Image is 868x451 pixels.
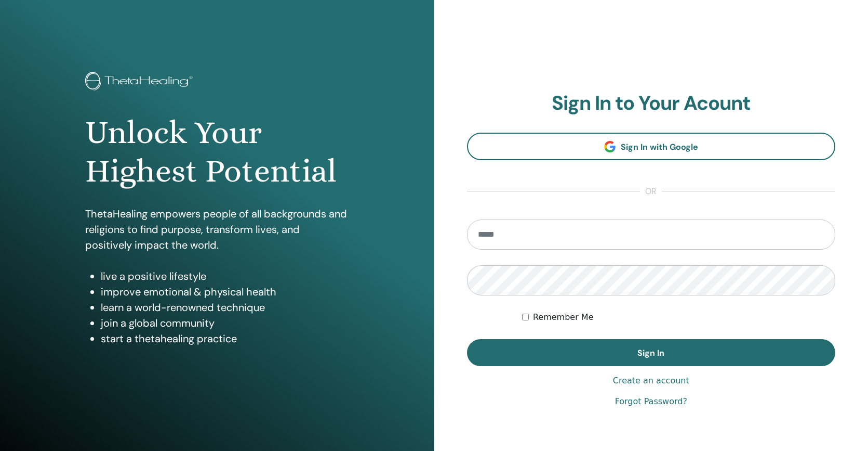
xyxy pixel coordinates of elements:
span: Sign In with Google [621,141,698,152]
a: Create an account [613,375,689,387]
span: Sign In [637,347,664,358]
li: improve emotional & physical health [101,284,349,300]
label: Remember Me [533,311,594,324]
li: start a thetahealing practice [101,331,349,346]
span: or [640,185,662,198]
li: join a global community [101,315,349,331]
li: learn a world-renowned technique [101,300,349,315]
div: Keep me authenticated indefinitely or until I manually logout [522,311,835,324]
a: Sign In with Google [467,133,836,160]
button: Sign In [467,339,836,366]
h2: Sign In to Your Acount [467,92,836,115]
li: live a positive lifestyle [101,268,349,284]
p: ThetaHealing empowers people of all backgrounds and religions to find purpose, transform lives, a... [85,206,349,253]
h1: Unlock Your Highest Potential [85,113,349,191]
a: Forgot Password? [615,395,687,408]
